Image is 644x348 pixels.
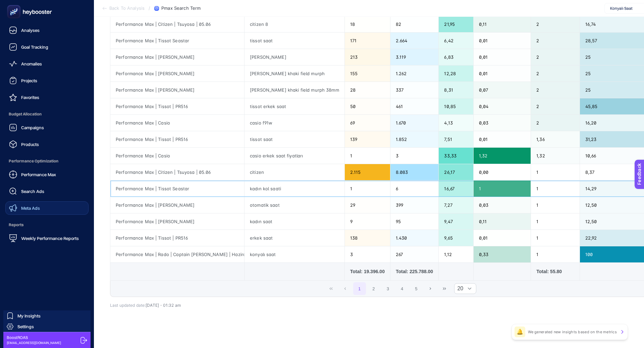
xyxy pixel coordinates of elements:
div: 9,65 [439,230,473,246]
div: 1 [345,181,390,197]
div: otomatik saat [245,197,344,213]
div: citizen [245,164,344,180]
div: 1 [474,181,531,197]
span: Pmax Search Term [161,6,201,11]
div: 6,42 [439,33,473,49]
div: casio f91w [245,115,344,131]
div: 1.262 [390,65,439,82]
div: 12,28 [439,65,473,82]
div: 1,36 [531,131,580,147]
div: 2 [531,115,580,131]
span: [EMAIL_ADDRESS][DOMAIN_NAME] [7,340,61,345]
div: Total: 55.80 [536,268,574,275]
button: 1 [353,282,366,295]
a: Analyses [5,23,89,37]
span: Products [21,142,39,147]
div: 267 [390,246,439,262]
button: 5 [410,282,423,295]
div: 399 [390,197,439,213]
div: 26,17 [439,164,473,180]
div: [PERSON_NAME] khaki field murph 38mm [245,82,344,98]
span: Goal Tracking [21,44,48,50]
div: casio erkek saat fiyatları [245,148,344,164]
div: 0,03 [474,115,531,131]
div: 1 [531,164,580,180]
div: 1,12 [439,246,473,262]
div: 2 [531,82,580,98]
span: Back To Analysis [109,6,145,11]
div: 1.852 [390,131,439,147]
a: My Insights [3,310,91,321]
div: 69 [345,115,390,131]
div: 50 [345,98,390,114]
div: 0,33 [474,246,531,262]
span: Rows per page [454,284,463,294]
span: BoostROAS [7,335,61,340]
div: 21,95 [439,16,473,32]
a: Search Ads [5,185,89,198]
div: 2 [531,33,580,49]
span: Budget Allocation [5,107,89,121]
span: My Insights [17,313,41,318]
div: 0,11 [474,16,531,32]
div: 2.664 [390,33,439,49]
div: 8.083 [390,164,439,180]
div: 1 [531,213,580,230]
div: Performance Max | Tissot | PR516 [110,230,244,246]
div: 🔔 [515,327,525,337]
a: Products [5,138,89,151]
div: 0,07 [474,82,531,98]
div: 2 [531,65,580,82]
div: 138 [345,230,390,246]
span: Campaigns [21,125,44,130]
div: tissot erkek saat [245,98,344,114]
div: Performance Max | [PERSON_NAME] [110,82,244,98]
div: 461 [390,98,439,114]
div: 7,27 [439,197,473,213]
div: 10,85 [439,98,473,114]
div: 337 [390,82,439,98]
div: 1.430 [390,230,439,246]
div: 0,01 [474,33,531,49]
div: Performance Max | [PERSON_NAME] [110,49,244,65]
div: 9 [345,213,390,230]
button: Last Page [438,282,451,295]
div: 2 [531,49,580,65]
div: 16,67 [439,181,473,197]
div: Performance Max | [PERSON_NAME] [110,197,244,213]
span: Favorites [21,95,39,100]
div: 1,32 [531,148,580,164]
span: / [149,5,150,11]
button: 2 [367,282,380,295]
div: 0,01 [474,49,531,65]
div: 6,83 [439,49,473,65]
div: 139 [345,131,390,147]
div: erkek saat [245,230,344,246]
div: 9,47 [439,213,473,230]
div: [PERSON_NAME] [245,49,344,65]
div: 2.115 [345,164,390,180]
div: 7,51 [439,131,473,147]
div: 0,01 [474,131,531,147]
p: We generated new insights based on the metrics [528,329,617,335]
a: Anomalies [5,57,89,70]
div: tissot saat [245,33,344,49]
div: 1 [531,181,580,197]
div: 8,31 [439,82,473,98]
a: Performance Max [5,168,89,181]
div: 1 [345,148,390,164]
div: 3 [345,246,390,262]
span: [DATE]・01:32 am [146,303,181,308]
div: Performance Max | Tissot | PR516 [110,98,244,114]
div: tissot saat [245,131,344,147]
span: Settings [17,324,34,329]
div: 28 [345,82,390,98]
div: Performance Max | Casio [110,148,244,164]
span: Last updated date: [110,303,146,308]
div: 1,32 [474,148,531,164]
div: 0,01 [474,65,531,82]
div: 0,01 [474,230,531,246]
div: [PERSON_NAME] khaki field murph [245,65,344,82]
div: 0,00 [474,164,531,180]
div: 82 [390,16,439,32]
